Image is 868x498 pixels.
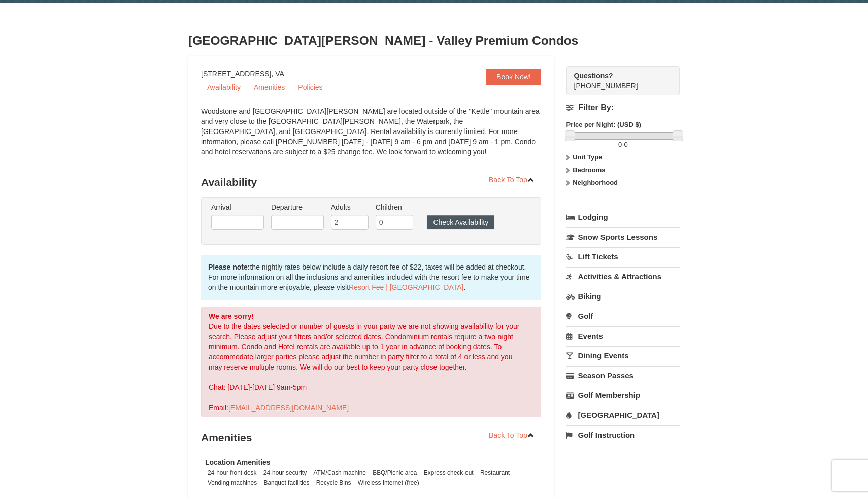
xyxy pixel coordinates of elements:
[211,202,264,212] label: Arrival
[574,71,661,90] span: [PHONE_NUMBER]
[566,326,680,345] a: Events
[566,208,680,226] a: Lodging
[201,172,541,192] h3: Availability
[566,346,680,365] a: Dining Events
[248,80,291,95] a: Amenities
[370,468,419,478] li: BBQ/Picnic area
[376,202,413,212] label: Children
[201,255,541,300] div: the nightly rates below include a daily resort fee of $22, taxes will be added at checkout. For m...
[355,478,422,488] li: Wireless Internet (free)
[486,69,541,85] a: Book Now!
[201,307,541,417] div: Due to the dates selected or number of guests in your party we are not showing availability for y...
[482,172,541,187] a: Back To Top
[188,30,680,51] h3: [GEOGRAPHIC_DATA][PERSON_NAME] - Valley Premium Condos
[566,307,680,325] a: Golf
[618,141,622,148] span: 0
[205,458,271,467] strong: Location Amenities
[566,121,641,128] strong: Price per Night: (USD $)
[573,166,605,174] strong: Bedrooms
[201,80,247,95] a: Availability
[349,283,463,291] a: Resort Fee | [GEOGRAPHIC_DATA]
[566,103,680,112] h4: Filter By:
[566,287,680,306] a: Biking
[331,202,369,212] label: Adults
[566,140,680,150] label: -
[478,468,512,478] li: Restaurant
[482,427,541,443] a: Back To Top
[566,425,680,444] a: Golf Instruction
[574,72,613,80] strong: Questions?
[201,427,541,448] h3: Amenities
[566,366,680,385] a: Season Passes
[208,263,250,271] strong: Please note:
[624,141,627,148] span: 0
[261,478,312,488] li: Banquet facilities
[205,468,259,478] li: 24-hour front desk
[205,478,259,488] li: Vending machines
[427,215,494,229] button: Check Availability
[566,386,680,405] a: Golf Membership
[228,404,349,412] a: [EMAIL_ADDRESS][DOMAIN_NAME]
[311,468,369,478] li: ATM/Cash machine
[314,478,354,488] li: Recycle Bins
[566,267,680,286] a: Activities & Attractions
[209,312,254,320] strong: We are sorry!
[201,106,541,167] div: Woodstone and [GEOGRAPHIC_DATA][PERSON_NAME] are located outside of the "Kettle" mountain area an...
[566,227,680,246] a: Snow Sports Lessons
[573,153,602,161] strong: Unit Type
[573,179,618,186] strong: Neighborhood
[292,80,328,95] a: Policies
[271,202,324,212] label: Departure
[421,468,476,478] li: Express check-out
[261,468,309,478] li: 24-hour security
[566,406,680,424] a: [GEOGRAPHIC_DATA]
[566,247,680,266] a: Lift Tickets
